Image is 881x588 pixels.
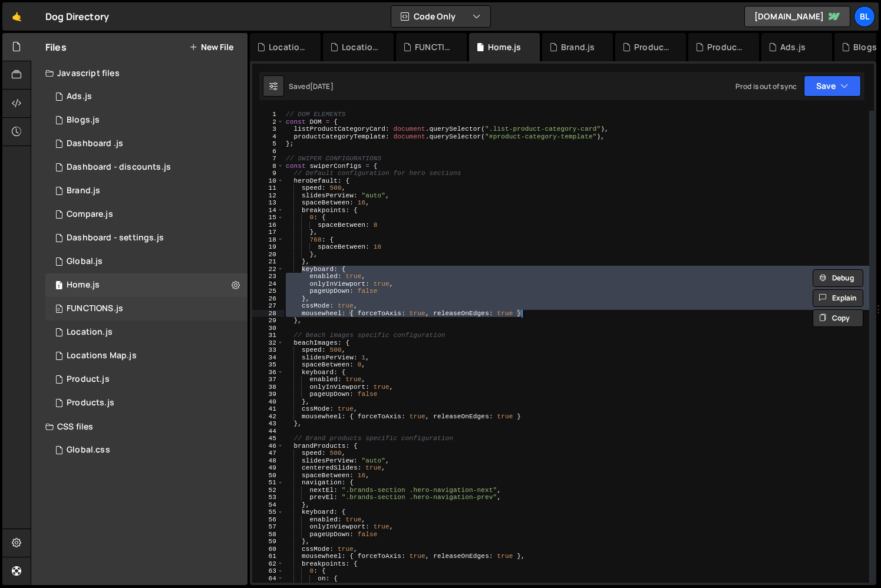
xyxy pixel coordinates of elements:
[252,148,284,156] div: 6
[252,531,284,539] div: 58
[252,243,284,251] div: 19
[707,41,745,53] div: Products.js
[252,508,284,516] div: 55
[252,553,284,560] div: 61
[45,9,109,24] div: Dog Directory
[67,115,100,125] div: Blogs.js
[252,464,284,472] div: 49
[252,251,284,259] div: 20
[252,376,284,384] div: 37
[252,339,284,347] div: 32
[252,125,284,133] div: 3
[269,41,306,53] div: Locations Map.js
[252,391,284,398] div: 39
[252,207,284,214] div: 14
[45,368,248,391] div: 16220/44393.js
[45,391,248,415] div: 16220/44324.js
[634,41,672,53] div: Product.js
[67,233,164,243] div: Dashboard - settings.js
[289,81,334,91] div: Saved
[45,226,248,250] div: 16220/44476.js
[67,280,100,290] div: Home.js
[45,250,248,273] div: 16220/43681.js
[252,317,284,325] div: 29
[45,321,248,344] div: 16220/43679.js
[67,209,113,220] div: Compare.js
[31,61,248,85] div: Javascript files
[252,450,284,457] div: 47
[854,6,875,27] a: Bl
[252,405,284,413] div: 41
[252,258,284,266] div: 21
[561,41,595,53] div: Brand.js
[252,442,284,450] div: 46
[252,369,284,376] div: 36
[252,354,284,362] div: 34
[813,309,863,327] button: Copy
[67,351,137,361] div: Locations Map.js
[45,108,248,132] div: 16220/44321.js
[252,361,284,369] div: 35
[252,177,284,185] div: 10
[67,186,100,196] div: Brand.js
[252,295,284,303] div: 26
[67,162,171,173] div: Dashboard - discounts.js
[252,501,284,509] div: 54
[252,413,284,421] div: 42
[252,516,284,524] div: 56
[67,445,110,455] div: Global.css
[780,41,806,53] div: Ads.js
[252,472,284,480] div: 50
[45,203,248,226] div: 16220/44328.js
[342,41,380,53] div: Location.js
[488,41,521,53] div: Home.js
[252,567,284,575] div: 63
[45,179,248,203] div: 16220/44394.js
[252,214,284,222] div: 15
[252,140,284,148] div: 5
[252,428,284,435] div: 44
[252,310,284,318] div: 28
[252,479,284,487] div: 51
[252,222,284,229] div: 16
[252,435,284,442] div: 45
[252,487,284,494] div: 52
[252,575,284,583] div: 64
[45,41,67,54] h2: Files
[252,546,284,553] div: 60
[67,138,123,149] div: Dashboard .js
[252,457,284,465] div: 48
[31,415,248,438] div: CSS files
[252,494,284,501] div: 53
[744,6,850,27] a: [DOMAIN_NAME]
[67,303,123,314] div: FUNCTIONS.js
[252,184,284,192] div: 11
[67,374,110,385] div: Product.js
[804,75,861,97] button: Save
[45,132,248,156] div: 16220/46559.js
[252,288,284,295] div: 25
[45,156,248,179] div: 16220/46573.js
[252,199,284,207] div: 13
[55,305,62,315] span: 0
[45,344,248,368] div: 16220/43680.js
[252,325,284,332] div: 30
[45,273,248,297] div: 16220/44319.js
[252,420,284,428] div: 43
[67,398,114,408] div: Products.js
[252,523,284,531] div: 57
[252,384,284,391] div: 38
[67,256,103,267] div: Global.js
[252,155,284,163] div: 7
[252,560,284,568] div: 62
[45,297,248,321] div: 16220/44477.js
[55,282,62,291] span: 1
[391,6,490,27] button: Code Only
[252,398,284,406] div: 40
[252,118,284,126] div: 2
[252,266,284,273] div: 22
[2,2,31,31] a: 🤙
[252,280,284,288] div: 24
[45,438,248,462] div: 16220/43682.css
